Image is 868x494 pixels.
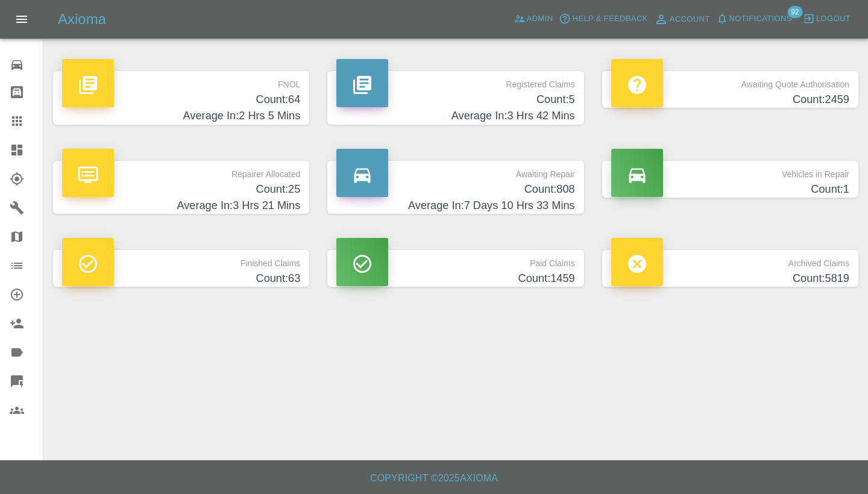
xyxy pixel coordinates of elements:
[787,6,802,18] span: 92
[58,10,106,29] h5: Axioma
[336,250,574,270] p: Paid Claims
[62,161,300,181] p: Repairer Allocated
[62,270,300,287] h4: Count: 63
[527,12,553,26] span: Admin
[336,108,574,124] h4: Average In: 3 Hrs 42 Mins
[670,13,710,27] span: Account
[53,161,309,214] a: Repairer AllocatedCount:25Average In:3 Hrs 21 Mins
[327,161,583,214] a: Awaiting RepairCount:808Average In:7 Days 10 Hrs 33 Mins
[53,250,309,287] a: Finished ClaimsCount:63
[62,71,300,92] p: FNOL
[611,161,849,181] p: Vehicles in Repair
[611,92,849,108] h4: Count: 2459
[556,10,650,28] button: Help & Feedback
[10,470,858,487] h6: Copyright © 2025 Axioma
[327,250,583,287] a: Paid ClaimsCount:1459
[651,10,713,29] a: Account
[611,270,849,287] h4: Count: 5819
[336,270,574,287] h4: Count: 1459
[336,92,574,108] h4: Count: 5
[572,12,647,26] span: Help & Feedback
[53,71,309,125] a: FNOLCount:64Average In:2 Hrs 5 Mins
[7,5,36,34] button: Open drawer
[602,161,858,198] a: Vehicles in RepairCount:1
[611,250,849,270] p: Archived Claims
[800,10,854,28] button: Logout
[602,250,858,287] a: Archived ClaimsCount:5819
[336,198,574,214] h4: Average In: 7 Days 10 Hrs 33 Mins
[62,198,300,214] h4: Average In: 3 Hrs 21 Mins
[62,108,300,124] h4: Average In: 2 Hrs 5 Mins
[336,71,574,92] p: Registered Claims
[816,12,851,26] span: Logout
[336,181,574,198] h4: Count: 808
[611,71,849,92] p: Awaiting Quote Authorisation
[62,92,300,108] h4: Count: 64
[729,12,792,26] span: Notifications
[611,181,849,198] h4: Count: 1
[62,250,300,270] p: Finished Claims
[511,10,556,28] a: Admin
[602,71,858,108] a: Awaiting Quote AuthorisationCount:2459
[62,181,300,198] h4: Count: 25
[713,10,795,28] button: Notifications
[336,161,574,181] p: Awaiting Repair
[327,71,583,125] a: Registered ClaimsCount:5Average In:3 Hrs 42 Mins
